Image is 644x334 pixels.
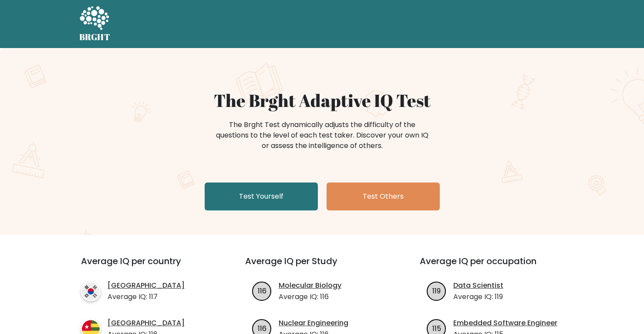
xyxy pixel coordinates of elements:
[108,292,185,302] p: Average IQ: 117
[420,256,573,277] h3: Average IQ per occupation
[279,292,341,302] p: Average IQ: 116
[81,256,214,277] h3: Average IQ per country
[108,280,185,291] a: [GEOGRAPHIC_DATA]
[432,323,441,333] text: 115
[258,286,266,296] text: 116
[432,286,441,296] text: 119
[279,318,348,328] a: Nuclear Engineering
[279,280,341,291] a: Molecular Biology
[453,292,503,302] p: Average IQ: 119
[245,256,399,277] h3: Average IQ per Study
[453,280,503,291] a: Data Scientist
[258,323,266,333] text: 116
[108,318,185,328] a: [GEOGRAPHIC_DATA]
[453,318,557,328] a: Embedded Software Engineer
[79,32,111,42] h5: BRGHT
[79,3,111,45] a: BRGHT
[213,120,431,151] div: The Brght Test dynamically adjusts the difficulty of the questions to the level of each test take...
[81,282,101,301] img: country
[110,90,535,111] h1: The Brght Adaptive IQ Test
[205,182,318,210] a: Test Yourself
[327,182,440,210] a: Test Others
